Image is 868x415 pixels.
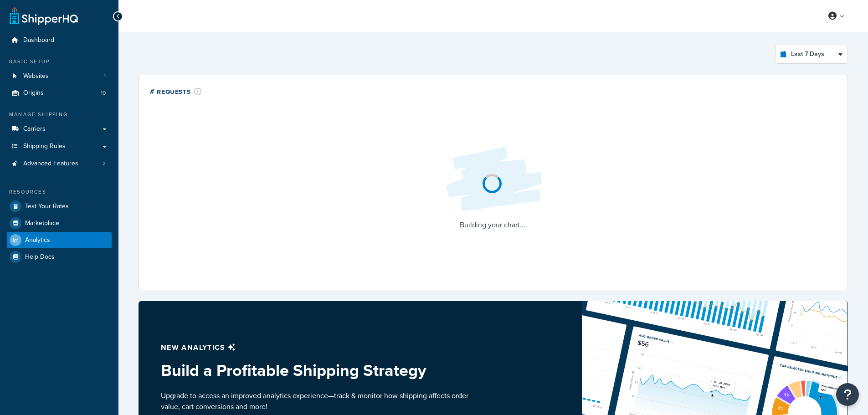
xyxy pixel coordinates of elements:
[7,188,112,196] div: Resources
[25,236,50,244] span: Analytics
[7,85,112,102] a: Origins10
[161,390,472,412] p: Upgrade to access an improved analytics experience—track & monitor how shipping affects order val...
[150,86,202,97] div: # Requests
[103,160,106,168] span: 2
[104,72,106,80] span: 1
[7,155,112,172] a: Advanced Features2
[25,253,55,261] span: Help Docs
[836,383,859,406] button: Open Resource Center
[23,125,46,133] span: Carriers
[7,85,112,102] li: Origins
[7,68,112,85] a: Websites1
[23,143,66,150] span: Shipping Rules
[7,58,112,66] div: Basic Setup
[25,220,59,227] span: Marketplace
[161,341,472,354] p: New analytics
[439,219,548,231] p: Building your chart....
[7,121,112,138] a: Carriers
[7,68,112,85] li: Websites
[23,36,54,44] span: Dashboard
[161,361,472,379] h3: Build a Profitable Shipping Strategy
[101,89,106,97] span: 10
[25,203,69,210] span: Test Your Rates
[7,111,112,118] div: Manage Shipping
[23,72,49,80] span: Websites
[7,138,112,155] a: Shipping Rules
[7,155,112,172] li: Advanced Features
[7,198,112,215] a: Test Your Rates
[23,160,78,168] span: Advanced Features
[23,89,44,97] span: Origins
[7,249,112,265] a: Help Docs
[7,232,112,248] a: Analytics
[439,139,548,219] img: Loading...
[7,32,112,49] a: Dashboard
[7,215,112,231] a: Marketplace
